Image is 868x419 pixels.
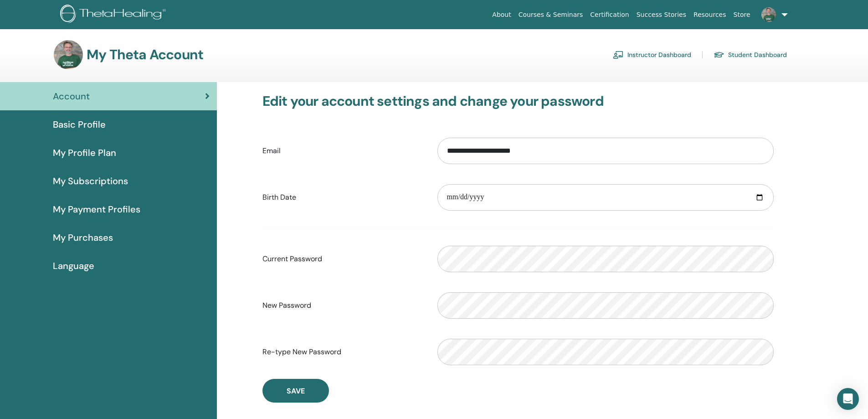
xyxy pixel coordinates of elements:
[488,6,514,23] a: About
[53,202,140,216] span: My Payment Profiles
[761,7,776,22] img: default.jpg
[256,297,431,314] label: New Password
[60,5,169,25] img: logo.png
[87,47,203,63] h3: My Theta Account
[730,6,754,23] a: Store
[613,51,624,59] img: chalkboard-teacher.svg
[53,174,128,188] span: My Subscriptions
[256,189,431,206] label: Birth Date
[256,343,431,361] label: Re-type New Password
[586,6,632,23] a: Certification
[256,250,431,268] label: Current Password
[262,93,774,109] h3: Edit your account settings and change your password
[53,259,94,273] span: Language
[613,47,691,62] a: Instructor Dashboard
[53,118,106,131] span: Basic Profile
[54,40,83,69] img: default.jpg
[53,231,113,244] span: My Purchases
[690,6,730,23] a: Resources
[256,142,431,160] label: Email
[714,47,787,62] a: Student Dashboard
[515,6,587,23] a: Courses & Seminars
[53,146,116,160] span: My Profile Plan
[633,6,690,23] a: Success Stories
[262,379,329,403] button: Save
[714,51,724,59] img: graduation-cap.svg
[837,388,859,410] div: Open Intercom Messenger
[53,89,90,103] span: Account
[287,386,305,396] span: Save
